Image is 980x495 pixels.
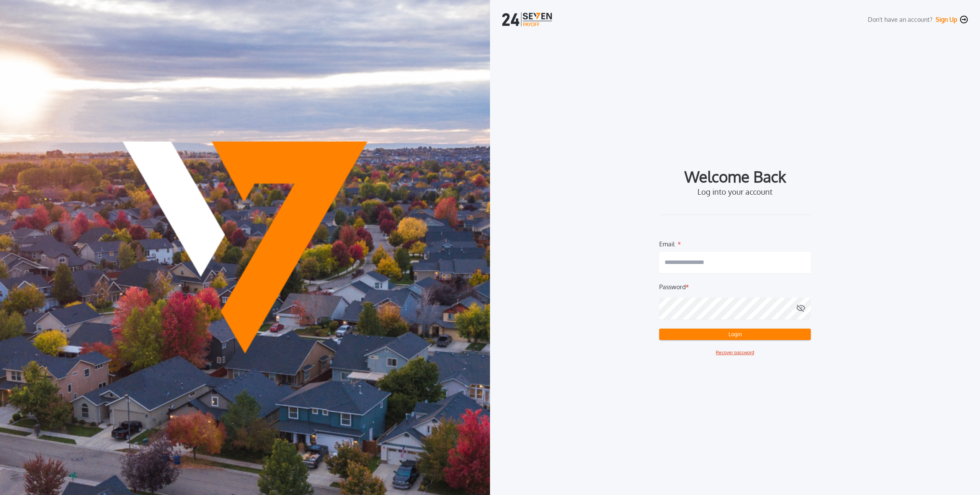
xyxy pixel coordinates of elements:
[684,170,786,182] label: Welcome Back
[796,298,805,319] button: Password*
[122,142,367,353] img: Payoff
[502,12,554,26] img: logo
[659,239,675,246] label: Email
[960,16,968,23] img: navigation-icon
[716,349,754,356] button: Recover password
[659,329,811,340] button: Login
[868,15,933,24] label: Don't have an account?
[659,282,686,291] label: Password
[936,16,957,23] button: Sign Up
[659,298,811,319] input: Password*
[697,187,773,196] label: Log into your account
